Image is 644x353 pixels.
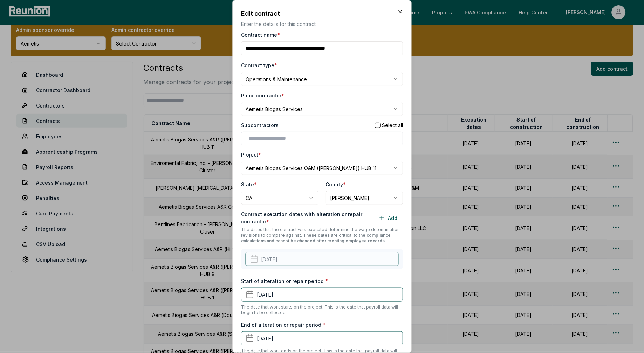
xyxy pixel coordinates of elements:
p: Enter the details for this contract [241,20,403,28]
button: Add [373,211,403,225]
label: Prime contractor [241,92,284,99]
label: Contract name [241,31,280,39]
label: Select all [382,123,403,128]
span: The dates that the contract was executed determine the wage determination revisions to compare ag... [241,227,400,243]
label: State [241,181,257,188]
label: End of alteration or repair period [241,321,326,328]
label: Contract type [241,62,277,68]
label: Subcontractors [241,122,279,129]
span: These dates are critical to the compliance calculations and cannot be changed after creating empl... [241,233,391,243]
label: Project [241,151,261,158]
p: The date that work starts on the project. This is the date that payroll data will begin to be col... [241,304,403,316]
button: [DATE] [241,288,403,302]
label: Start of alteration or repair period [241,277,328,285]
label: Contract execution dates with alteration or repair contractor [241,210,373,225]
h2: Edit contract [241,9,403,18]
button: [DATE] [241,331,403,345]
label: County [326,181,346,188]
